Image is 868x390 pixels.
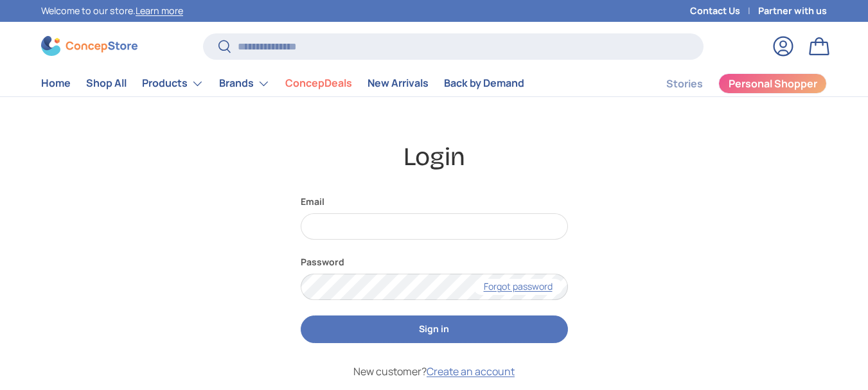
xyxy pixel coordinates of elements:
summary: Products [134,71,211,96]
p: New customer? [301,364,568,379]
a: Stories [666,71,703,96]
img: ConcepStore [41,36,137,56]
a: Contact Us [690,4,758,18]
a: Home [41,71,71,96]
a: Create an account [427,364,515,378]
button: Sign in [301,315,568,343]
label: Password [301,255,568,269]
a: ConcepDeals [285,71,352,96]
a: Partner with us [758,4,827,18]
span: Personal Shopper [729,78,817,89]
a: Shop All [86,71,127,96]
a: Back by Demand [444,71,524,96]
label: Email [301,195,568,208]
a: Personal Shopper [718,73,827,94]
a: Learn more [136,4,183,17]
h1: Login [41,141,827,174]
nav: Secondary [635,71,827,96]
summary: Brands [211,71,278,96]
a: New Arrivals [368,71,429,96]
p: Welcome to our store. [41,4,183,18]
a: Forgot password [474,279,563,295]
nav: Primary [41,71,524,96]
